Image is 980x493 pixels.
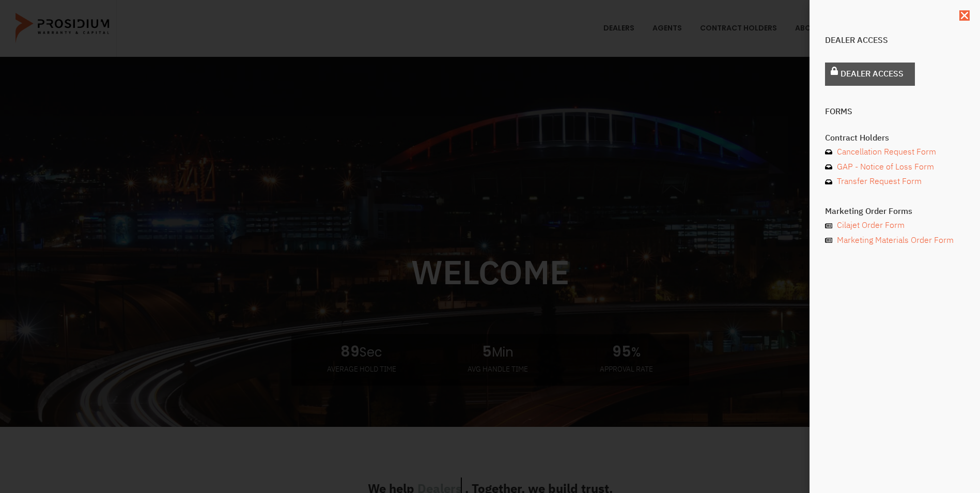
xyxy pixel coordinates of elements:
h4: Dealer Access [825,36,965,44]
h4: Forms [825,107,965,116]
a: Close [959,10,970,21]
a: Dealer Access [825,63,915,86]
a: GAP - Notice of Loss Form [825,160,965,175]
span: Cancellation Request Form [834,145,936,160]
span: Transfer Request Form [834,174,922,189]
span: Dealer Access [841,67,904,82]
h4: Marketing Order Forms [825,207,965,215]
a: Cilajet Order Form [825,218,965,233]
h4: Contract Holders [825,134,965,142]
span: GAP - Notice of Loss Form [834,160,934,175]
a: Transfer Request Form [825,174,965,189]
span: Cilajet Order Form [834,218,905,233]
a: Marketing Materials Order Form [825,233,965,248]
span: Marketing Materials Order Form [834,233,954,248]
a: Cancellation Request Form [825,145,965,160]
